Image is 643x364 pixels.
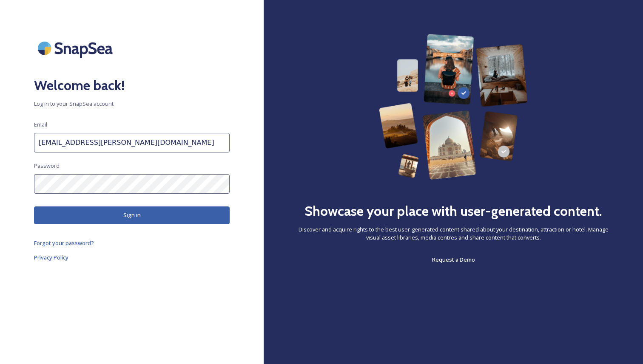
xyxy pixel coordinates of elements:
span: Forgot your password? [34,239,94,247]
img: 63b42ca75bacad526042e722_Group%20154-p-800.png [379,34,528,180]
img: SnapSea Logo [34,34,119,62]
input: john.doe@snapsea.io [34,133,230,152]
span: Discover and acquire rights to the best user-generated content shared about your destination, att... [298,226,609,242]
a: Request a Demo [432,254,475,265]
a: Forgot your password? [34,238,230,248]
span: Log in to your SnapSea account [34,100,230,108]
span: Email [34,121,47,129]
h2: Showcase your place with user-generated content. [304,201,602,221]
h2: Welcome back! [34,75,230,96]
a: Privacy Policy [34,252,230,262]
span: Privacy Policy [34,254,68,261]
button: Sign in [34,206,230,224]
span: Request a Demo [432,256,475,263]
span: Password [34,162,60,170]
